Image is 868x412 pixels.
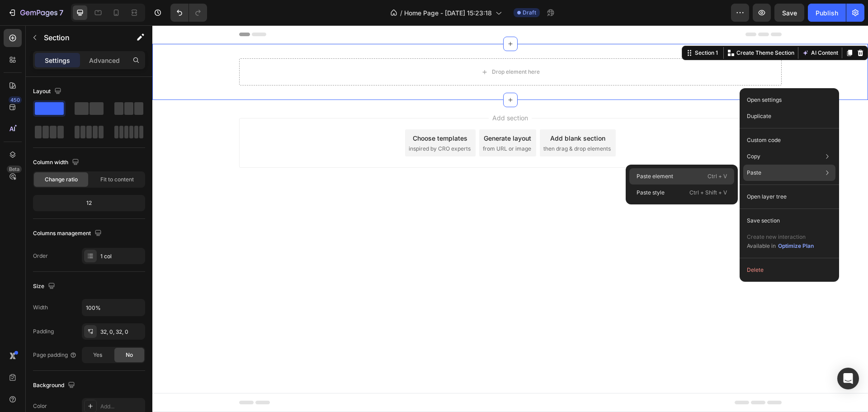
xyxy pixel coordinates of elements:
[100,252,143,260] div: 1 col
[33,252,48,260] div: Order
[782,9,797,17] span: Save
[33,85,63,98] div: Layout
[400,8,402,18] span: /
[33,303,48,312] div: Width
[747,96,782,104] p: Open settings
[778,242,814,251] button: Optimize Plan
[126,351,133,359] span: No
[774,4,804,22] button: Save
[747,217,780,225] p: Save section
[808,4,846,22] button: Publish
[4,4,67,22] button: 7
[100,175,134,184] span: Fit to content
[9,96,22,104] div: 450
[584,24,642,32] p: Create Theme Section
[33,327,54,336] div: Padding
[747,112,771,120] p: Duplicate
[340,43,387,50] div: Drop element here
[708,172,727,181] p: Ctrl + V
[747,232,814,242] p: Create new interaction
[541,24,567,32] div: Section 1
[747,169,761,177] p: Paste
[33,402,47,410] div: Color
[35,197,143,209] div: 12
[45,56,70,65] p: Settings
[7,166,22,173] div: Beta
[637,172,673,180] p: Paste element
[331,108,379,118] div: Generate layout
[152,25,868,412] iframe: Design area
[93,351,102,359] span: Yes
[523,9,536,17] span: Draft
[747,152,760,161] p: Copy
[391,119,458,128] span: then drag & drop elements
[89,56,120,65] p: Advanced
[44,32,118,43] p: Section
[33,156,81,169] div: Column width
[330,119,379,128] span: from URL or image
[256,119,318,128] span: inspired by CRO experts
[747,193,787,201] p: Open layer tree
[82,299,145,316] input: Auto
[33,227,104,240] div: Columns management
[778,242,814,250] div: Optimize Plan
[33,379,77,392] div: Background
[404,8,492,18] span: Home Page - [DATE] 15:23:18
[747,242,776,249] span: Available in
[837,368,859,389] div: Open Intercom Messenger
[45,175,78,184] span: Change ratio
[689,188,727,197] p: Ctrl + Shift + V
[747,136,781,144] p: Custom code
[637,189,665,197] p: Paste style
[336,88,379,97] span: Add section
[260,108,315,118] div: Choose templates
[743,262,835,278] button: Delete
[816,8,838,18] div: Publish
[100,403,143,411] div: Add...
[59,7,63,18] p: 7
[100,328,143,336] div: 32, 0, 32, 0
[398,108,453,118] div: Add blank section
[648,22,688,33] button: AI Content
[170,4,207,22] div: Undo/Redo
[33,280,57,293] div: Size
[33,351,77,359] div: Page padding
